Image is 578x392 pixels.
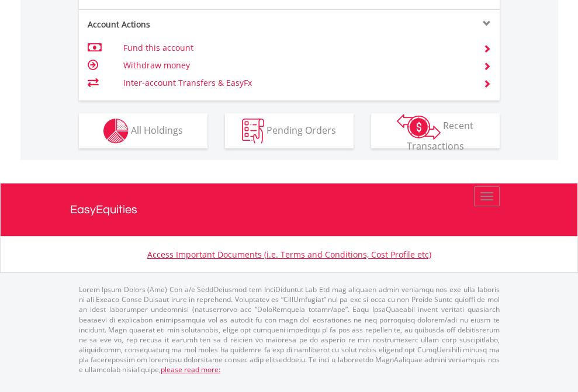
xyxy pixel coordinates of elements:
[161,365,220,374] a: please read more:
[123,74,469,92] td: Inter-account Transfers & EasyFx
[79,113,207,148] button: All Holdings
[79,19,289,30] div: Account Actions
[103,119,129,144] img: holdings-wht.png
[123,57,469,74] td: Withdraw money
[266,123,336,136] span: Pending Orders
[131,123,183,136] span: All Holdings
[79,285,500,374] p: Lorem Ipsum Dolors (Ame) Con a/e SeddOeiusmod tem InciDiduntut Lab Etd mag aliquaen admin veniamq...
[225,113,354,148] button: Pending Orders
[397,114,441,140] img: transactions-zar-wht.png
[242,119,264,144] img: pending_instructions-wht.png
[147,249,431,260] a: Access Important Documents (i.e. Terms and Conditions, Cost Profile etc)
[371,113,500,148] button: Recent Transactions
[123,39,469,57] td: Fund this account
[70,183,508,236] a: EasyEquities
